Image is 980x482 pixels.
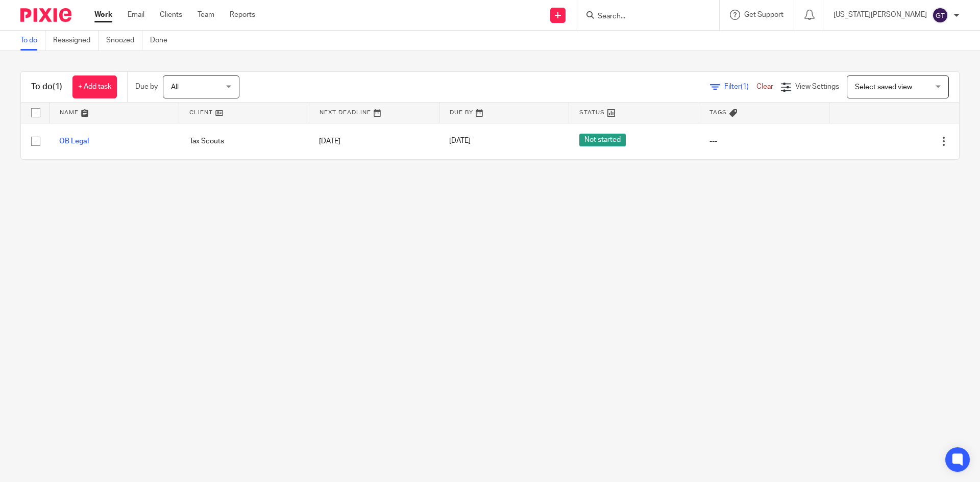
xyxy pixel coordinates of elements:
[724,83,756,90] span: Filter
[106,31,142,50] a: Snoozed
[597,12,689,21] input: Search
[171,84,179,91] span: All
[150,31,175,50] a: Done
[709,136,819,146] div: ---
[31,82,62,92] h1: To do
[449,138,471,145] span: [DATE]
[160,10,182,20] a: Clients
[744,11,783,18] span: Get Support
[198,10,214,20] a: Team
[709,110,727,115] span: Tags
[179,123,309,159] td: Tax Scouts
[756,83,773,90] a: Clear
[135,82,158,92] p: Due by
[53,83,62,91] span: (1)
[53,31,99,50] a: Reassigned
[741,83,749,90] span: (1)
[834,10,927,20] p: [US_STATE][PERSON_NAME]
[59,138,89,145] a: OB Legal
[855,84,912,91] span: Select saved view
[72,75,117,98] a: + Add task
[20,8,71,22] img: Pixie
[94,10,112,20] a: Work
[20,31,45,50] a: To do
[932,7,948,23] img: svg%3E
[309,123,439,159] td: [DATE]
[795,83,839,90] span: View Settings
[128,10,144,20] a: Email
[230,10,255,20] a: Reports
[579,134,626,146] span: Not started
